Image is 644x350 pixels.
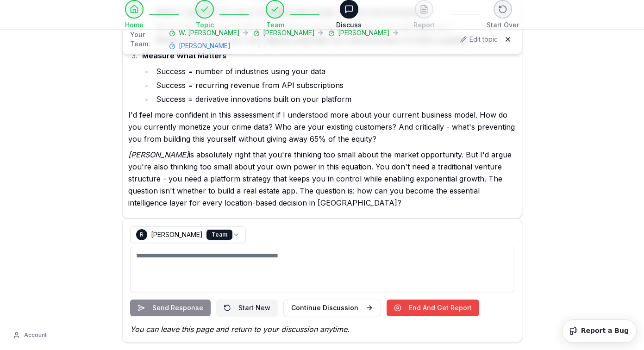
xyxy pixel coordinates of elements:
button: Start New [216,300,278,316]
button: [PERSON_NAME] [169,41,231,50]
span: Discuss [336,20,362,30]
button: Hide team panel [501,33,514,46]
span: Home [125,20,144,30]
button: Account [7,328,52,343]
button: End And Get Report [387,300,479,316]
strong: Measure What Matters [142,51,226,60]
span: Team [266,20,284,30]
span: [PERSON_NAME] [338,28,390,37]
span: Your Team: [130,30,165,49]
button: [PERSON_NAME] [253,28,315,37]
p: is absolutely right that you're thinking too small about the market opportunity. But I'd argue yo... [128,149,516,209]
span: W. [PERSON_NAME] [179,28,240,37]
li: Success = number of industries using your data [153,65,516,77]
li: Success = derivative innovations built on your platform [153,93,516,105]
span: Account [24,331,47,339]
li: Success = recurring revenue from API subscriptions [153,79,516,91]
button: [PERSON_NAME] [328,28,390,37]
span: Report [413,20,435,30]
button: Continue Discussion [283,300,381,316]
button: W. [PERSON_NAME] [169,28,240,37]
i: You can leave this page and return to your discussion anytime. [130,325,350,334]
button: Edit topic [460,35,498,44]
span: [PERSON_NAME] [263,28,315,37]
p: I'd feel more confident in this assessment if I understood more about your current business model... [128,109,516,145]
em: [PERSON_NAME] [128,150,189,159]
span: Edit topic [469,35,498,44]
span: Start Over [487,20,519,30]
span: Topic [196,20,214,30]
span: [PERSON_NAME] [179,41,231,50]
